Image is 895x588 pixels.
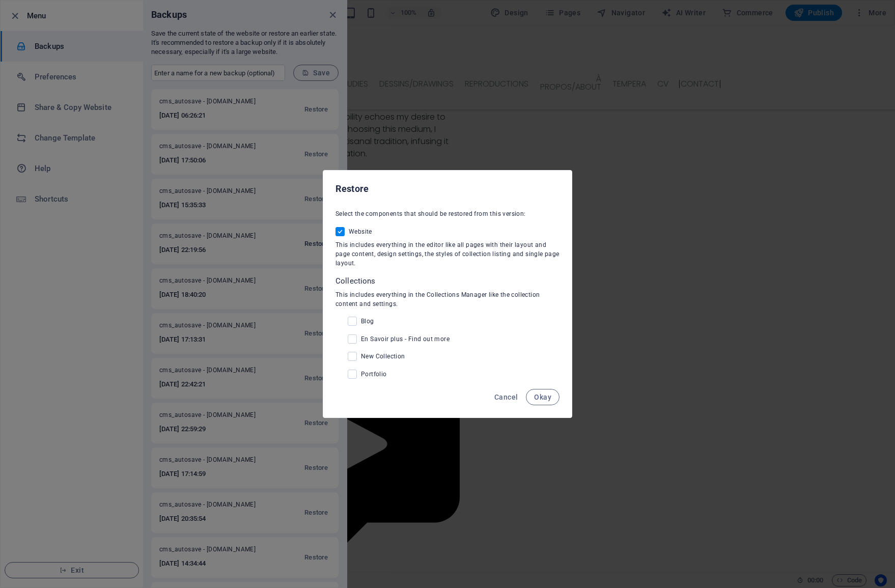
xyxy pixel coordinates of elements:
span: Portfolio [361,370,387,378]
a: Discover my creative escapes [187,326,419,575]
span: New Collection [361,352,405,360]
span: En Savoir plus - Find out more [361,335,450,343]
span: This includes everything in the editor like all pages with their layout and page content, design ... [335,241,560,267]
button: Okay [526,389,560,405]
button: Cancel [490,389,522,405]
span: Select the components that should be restored from this version: [335,210,526,217]
h2: Restore [335,183,560,195]
span: This includes everything in the Collections Manager like the collection content and settings. [335,291,540,307]
span: Cancel [494,393,518,401]
p: Collections [335,276,560,286]
span: Website [349,228,372,236]
span: Blog [361,317,374,325]
span: Okay [534,393,551,401]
